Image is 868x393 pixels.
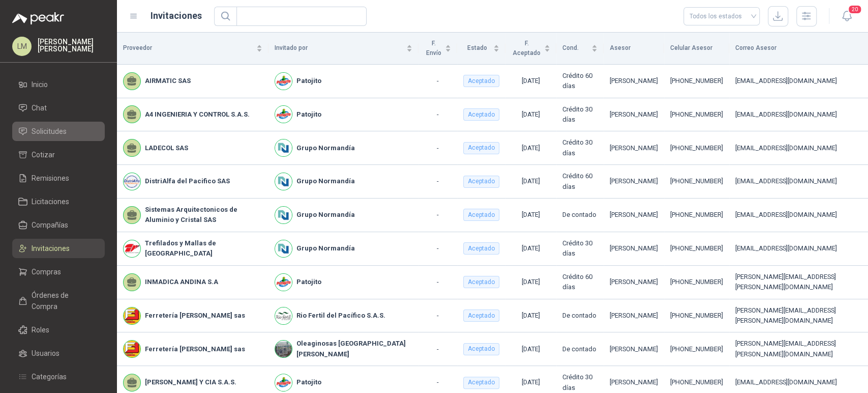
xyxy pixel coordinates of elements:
[437,312,439,319] span: -
[275,173,292,190] img: Company Logo
[12,215,105,235] a: Compañías
[12,367,105,386] a: Categorías
[735,176,862,186] div: [EMAIL_ADDRESS][DOMAIN_NAME]
[610,277,658,287] div: [PERSON_NAME]
[124,240,140,257] img: Company Logo
[32,243,70,254] span: Invitaciones
[735,76,862,86] div: [EMAIL_ADDRESS][DOMAIN_NAME]
[296,76,321,86] b: Patojito
[735,272,862,293] div: [PERSON_NAME][EMAIL_ADDRESS][PERSON_NAME][DOMAIN_NAME]
[275,43,404,53] span: Invitado por
[12,37,32,56] div: LM
[418,33,457,65] th: F. Envío
[32,126,67,137] span: Solicitudes
[670,176,723,186] div: [PHONE_NUMBER]
[275,374,292,391] img: Company Logo
[437,244,439,252] span: -
[562,171,597,192] div: Crédito 60 días
[437,77,439,85] span: -
[275,274,292,291] img: Company Logo
[670,109,723,120] div: [PHONE_NUMBER]
[32,371,67,382] span: Categorías
[670,311,723,321] div: [PHONE_NUMBER]
[562,104,597,125] div: Crédito 30 días
[735,243,862,254] div: [EMAIL_ADDRESS][DOMAIN_NAME]
[437,177,439,185] span: -
[735,339,862,359] div: [PERSON_NAME][EMAIL_ADDRESS][PERSON_NAME][DOMAIN_NAME]
[562,71,597,92] div: Crédito 60 días
[296,109,321,120] b: Patojito
[123,43,254,53] span: Proveedor
[38,38,105,52] p: [PERSON_NAME] [PERSON_NAME]
[664,33,729,65] th: Celular Asesor
[437,278,439,286] span: -
[670,277,723,287] div: [PHONE_NUMBER]
[522,110,540,118] span: [DATE]
[610,176,658,186] div: [PERSON_NAME]
[610,311,658,321] div: [PERSON_NAME]
[837,7,856,25] button: 20
[12,145,105,164] a: Cotizar
[522,345,540,353] span: [DATE]
[145,311,245,321] b: Ferretería [PERSON_NAME] sas
[296,311,385,321] b: Rio Fertil del Pacífico S.A.S.
[463,343,499,355] div: Aceptado
[296,210,355,220] b: Grupo Normandía
[32,149,55,160] span: Cotizar
[522,378,540,386] span: [DATE]
[512,39,543,58] span: F. Aceptado
[562,137,597,158] div: Crédito 30 días
[522,278,540,286] span: [DATE]
[145,143,188,153] b: LADECOL SAS
[670,76,723,86] div: [PHONE_NUMBER]
[296,277,321,287] b: Patojito
[12,286,105,316] a: Órdenes de Compra
[463,43,491,53] span: Estado
[610,210,658,220] div: [PERSON_NAME]
[562,238,597,259] div: Crédito 30 días
[522,211,540,218] span: [DATE]
[670,143,723,153] div: [PHONE_NUMBER]
[522,144,540,152] span: [DATE]
[145,76,191,86] b: AIRMATIC SAS
[12,239,105,258] a: Invitaciones
[562,344,597,354] div: De contado
[32,79,48,90] span: Inicio
[463,176,499,188] div: Aceptado
[457,33,505,65] th: Estado
[124,173,140,190] img: Company Logo
[463,142,499,154] div: Aceptado
[670,210,723,220] div: [PHONE_NUMBER]
[275,139,292,156] img: Company Logo
[735,305,862,326] div: [PERSON_NAME][EMAIL_ADDRESS][PERSON_NAME][DOMAIN_NAME]
[463,108,499,121] div: Aceptado
[296,176,355,186] b: Grupo Normandía
[12,75,105,94] a: Inicio
[610,243,658,254] div: [PERSON_NAME]
[425,39,443,58] span: F. Envío
[562,210,597,220] div: De contado
[735,210,862,220] div: [EMAIL_ADDRESS][DOMAIN_NAME]
[610,143,658,153] div: [PERSON_NAME]
[610,377,658,387] div: [PERSON_NAME]
[145,238,262,259] b: Trefilados y Mallas de [GEOGRAPHIC_DATA]
[12,320,105,340] a: Roles
[729,33,868,65] th: Correo Asesor
[117,33,268,65] th: Proveedor
[556,33,603,65] th: Cond.
[12,192,105,211] a: Licitaciones
[12,262,105,282] a: Compras
[275,341,292,357] img: Company Logo
[32,196,69,207] span: Licitaciones
[670,377,723,387] div: [PHONE_NUMBER]
[275,240,292,257] img: Company Logo
[296,339,412,359] b: Oleaginosas [GEOGRAPHIC_DATA][PERSON_NAME]
[275,307,292,324] img: Company Logo
[275,73,292,90] img: Company Logo
[562,272,597,293] div: Crédito 60 días
[437,378,439,386] span: -
[145,277,218,287] b: INMADICA ANDINA S.A
[296,377,321,387] b: Patojito
[32,219,68,231] span: Compañías
[463,242,499,255] div: Aceptado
